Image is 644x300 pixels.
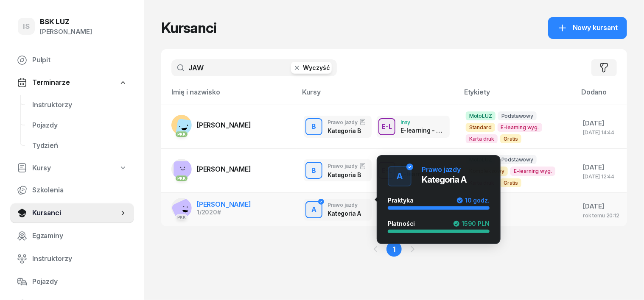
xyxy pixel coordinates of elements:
[583,174,620,179] div: [DATE] 12:44
[217,208,221,216] span: #
[161,20,216,36] h1: Kursanci
[10,203,134,223] a: Kursanci
[388,166,412,186] button: A
[400,127,445,134] div: E-learning - 90 dni
[328,127,366,134] div: Kategoria B
[498,123,543,132] span: E-learning wyg.
[32,77,70,88] span: Terminarze
[176,214,188,220] div: PKK
[305,162,322,179] button: B
[308,164,320,178] div: B
[32,100,127,111] span: Instruktorzy
[308,203,320,217] div: A
[197,209,251,215] div: 1/2020
[400,119,445,125] div: Inny
[10,50,134,70] a: Pulpit
[583,162,620,173] div: [DATE]
[25,115,134,136] a: Pojazdy
[583,213,620,218] div: rok temu 20:12
[32,163,51,174] span: Kursy
[422,173,466,186] div: Kategoria A
[10,158,134,178] a: Kursy
[498,111,537,120] span: Podstawowy
[328,163,366,169] div: Prawo jazdy
[386,242,402,257] a: 1
[25,95,134,115] a: Instruktorzy
[500,134,521,143] span: Gratis
[171,159,251,179] a: PKK[PERSON_NAME]
[23,23,30,30] span: IS
[291,62,332,74] button: Wyczyść
[576,86,627,105] th: Dodano
[40,18,92,25] div: BSK LUZ
[10,180,134,200] a: Szkolenia
[466,111,496,120] span: MotoLUZ
[456,197,490,204] div: 10 godz.
[171,115,251,135] a: PKK[PERSON_NAME]
[32,253,127,264] span: Instruktorzy
[388,220,420,227] div: Płatności
[583,201,620,212] div: [DATE]
[32,208,119,219] span: Kursanci
[197,200,251,208] span: [PERSON_NAME]
[388,197,414,204] span: Praktyka
[161,86,297,105] th: Imię i nazwisko
[40,26,92,37] div: [PERSON_NAME]
[32,140,127,151] span: Tydzień
[10,272,134,292] a: Pojazdy
[32,276,127,287] span: Pojazdy
[305,118,322,135] button: B
[197,165,251,173] span: [PERSON_NAME]
[176,175,188,181] div: PKK
[500,178,521,187] span: Gratis
[25,136,134,156] a: Tydzień
[305,201,322,218] button: A
[197,121,251,129] span: [PERSON_NAME]
[466,134,498,143] span: Karta druk
[548,17,627,39] a: Nowy kursant
[32,231,127,242] span: Egzaminy
[510,167,555,175] span: E-learning wyg.
[328,202,361,208] div: Prawo jazdy
[459,86,576,105] th: Etykiety
[328,210,361,217] div: Kategoria A
[422,166,461,173] div: Prawo jazdy
[498,155,537,164] span: Podstawowy
[10,226,134,246] a: Egzaminy
[453,220,490,227] div: 1590 PLN
[32,185,127,196] span: Szkolenia
[171,59,337,76] input: Szukaj
[393,169,406,184] div: A
[378,121,395,132] div: E-L
[10,249,134,269] a: Instruktorzy
[308,119,320,134] div: B
[466,123,495,132] span: Standard
[297,86,459,105] th: Kursy
[328,119,366,125] div: Prawo jazdy
[573,22,618,33] span: Nowy kursant
[583,130,620,135] div: [DATE] 14:44
[32,120,127,131] span: Pojazdy
[378,118,395,135] button: E-L
[328,171,366,178] div: Kategoria B
[10,73,134,92] a: Terminarze
[32,55,127,66] span: Pulpit
[176,131,188,137] div: PKK
[583,118,620,129] div: [DATE]
[171,198,251,218] a: PKK[PERSON_NAME]1/2020#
